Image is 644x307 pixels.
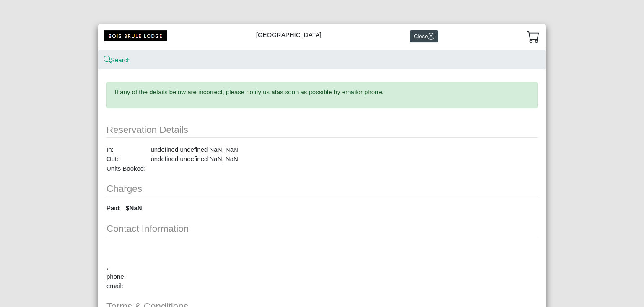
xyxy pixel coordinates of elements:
div: Charges [106,182,538,196]
div: Reservation Details [106,123,538,138]
td: undefined undefined NaN, NaN [145,154,238,164]
td: Paid: [106,204,121,213]
p: If any of the details below are incorrect, please notify us at as soon as possible by email or ph... [115,87,530,97]
strong: $NaN [126,204,142,212]
td: Out: [106,154,145,164]
div: Contact Information [106,222,538,236]
button: Closex circle [410,30,438,42]
div: [GEOGRAPHIC_DATA] [98,24,546,50]
a: searchSearch [104,56,131,64]
svg: cart [527,30,540,43]
td: Units Booked: [106,164,145,174]
td: In: [106,145,145,155]
svg: x circle [428,33,434,40]
fieldset: email: [106,213,538,291]
span: , [106,263,108,270]
span: phone: [106,273,126,280]
svg: search [104,57,111,63]
td: undefined undefined NaN, NaN [145,145,238,155]
img: 5f2d1da3-d6c1-42e3-aca3-04e83ea61fed.jpg [104,30,167,41]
